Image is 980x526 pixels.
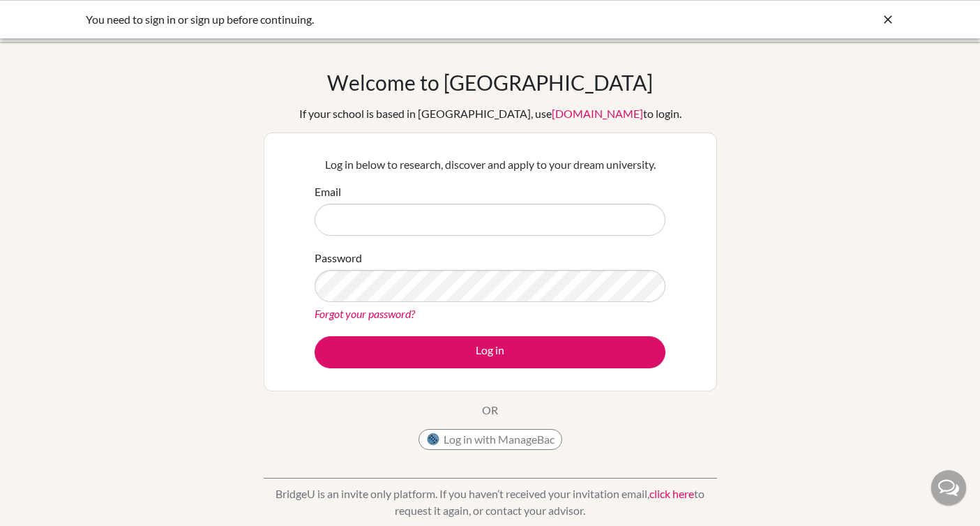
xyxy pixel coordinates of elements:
[299,105,681,122] div: If your school is based in [GEOGRAPHIC_DATA], use to login.
[315,307,415,320] a: Forgot your password?
[482,402,498,419] p: OR
[32,10,61,22] span: Help
[315,183,341,200] label: Email
[86,11,686,28] div: You need to sign in or sign up before continuing.
[315,250,362,266] label: Password
[552,107,643,120] a: [DOMAIN_NAME]
[264,486,717,519] p: BridgeU is an invite only platform. If you haven’t received your invitation email, to request it ...
[327,70,653,95] h1: Welcome to [GEOGRAPHIC_DATA]
[315,336,665,368] button: Log in
[649,487,694,500] a: click here
[419,429,562,450] button: Log in with ManageBac
[315,156,665,173] p: Log in below to research, discover and apply to your dream university.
